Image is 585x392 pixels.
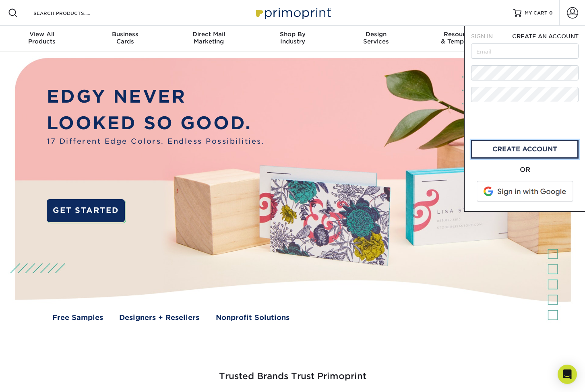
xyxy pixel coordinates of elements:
[47,136,265,146] span: 17 Different Edge Colors. Endless Possibilities.
[119,312,199,323] a: Designers + Resellers
[2,367,68,389] iframe: Google Customer Reviews
[471,109,579,136] iframe: reCAPTCHA
[84,31,167,38] span: Business
[418,26,502,52] a: Resources& Templates
[47,110,265,136] p: LOOKED SO GOOD.
[251,31,335,38] span: Shop By
[84,26,167,52] a: BusinessCards
[334,31,418,45] div: Services
[558,365,577,384] div: Open Intercom Messenger
[471,43,579,59] input: Email
[216,312,289,323] a: Nonprofit Solutions
[167,31,251,45] div: Marketing
[47,83,265,109] p: EDGY NEVER
[57,352,528,391] h3: Trusted Brands Trust Primoprint
[52,312,103,323] a: Free Samples
[525,10,548,17] span: MY CART
[334,26,418,52] a: DesignServices
[47,199,125,222] a: GET STARTED
[167,26,251,52] a: Direct MailMarketing
[33,8,111,18] input: SEARCH PRODUCTS.....
[334,31,418,38] span: Design
[251,31,335,45] div: Industry
[251,26,335,52] a: Shop ByIndustry
[84,31,167,45] div: Cards
[471,140,579,159] a: CREATE ACCOUNT
[512,33,579,39] span: CREATE AN ACCOUNT
[167,31,251,38] span: Direct Mail
[549,10,553,16] span: 0
[252,4,333,21] img: Primoprint
[471,33,493,39] span: SIGN IN
[471,165,579,175] div: OR
[418,31,502,38] span: Resources
[418,31,502,45] div: & Templates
